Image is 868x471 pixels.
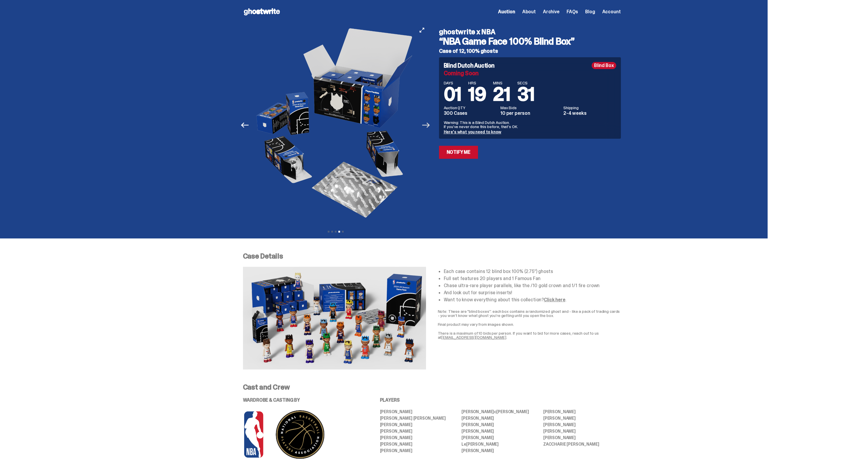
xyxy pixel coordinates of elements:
li: [PERSON_NAME] [543,429,621,433]
a: Archive [543,9,559,14]
a: Account [602,9,621,14]
h4: Blind Dutch Auction [444,63,495,68]
span: 21 [493,82,510,107]
span: DAYS [444,81,461,85]
button: Previous [239,119,252,132]
li: [PERSON_NAME] [PERSON_NAME] [461,410,539,414]
img: NBA-Case-Details.png [243,267,426,369]
img: NBA%20and%20PA%20logo%20for%20PDP-04.png [243,410,346,459]
a: Notify Me [439,146,478,159]
li: [PERSON_NAME] [380,436,458,440]
a: [EMAIL_ADDRESS][DOMAIN_NAME] [441,335,506,340]
li: [PERSON_NAME] [461,423,539,427]
li: [PERSON_NAME] [PERSON_NAME] [380,416,458,420]
div: Blind Box [592,62,616,69]
p: Case Details [243,253,621,260]
p: Warning: This is a Blind Dutch Auction. If you’ve never done this before, that’s OK. [444,120,616,129]
li: [PERSON_NAME] [543,410,621,414]
p: Note: These are "blind boxes”: each box contains a randomized ghost and - like a pack of trading ... [438,309,621,318]
span: c [494,409,496,414]
button: View slide 4 [338,231,340,233]
p: WARDROBE & CASTING BY [243,398,363,403]
li: [PERSON_NAME] [380,423,458,427]
li: [PERSON_NAME] [543,416,621,420]
button: Next [420,119,433,132]
button: View full-screen [418,27,425,34]
div: Coming Soon [444,70,616,76]
p: There is a maximum of 10 bids per person. If you want to bid for more cases, reach out to us at . [438,331,621,339]
li: Want to know everything about this collection? . [444,297,621,302]
li: And look out for surprise inserts! [444,290,621,295]
li: [PERSON_NAME] [461,436,539,440]
li: Chase ultra-rare player parallels, like the /10 gold crown and 1/1 fire crown [444,283,621,288]
li: [PERSON_NAME] [461,429,539,433]
button: View slide 5 [342,231,344,233]
h4: ghostwrite x NBA [439,28,621,35]
span: HRS [468,81,486,85]
dt: Auction QTY [444,106,497,110]
span: 31 [517,82,535,107]
li: [PERSON_NAME] [543,436,621,440]
li: Full set features 20 players and 1 Famous Fan [444,276,621,281]
button: View slide 3 [335,231,337,233]
span: e [464,441,466,447]
a: FAQs [567,9,578,14]
p: Cast and Crew [243,384,621,391]
h3: “NBA Game Face 100% Blind Box” [439,37,621,46]
p: Final product may vary from images shown. [438,322,621,326]
li: [PERSON_NAME] [380,429,458,433]
dd: 300 Cases [444,111,497,116]
li: [PERSON_NAME] [461,416,539,420]
li: [PERSON_NAME] [461,449,539,453]
span: 19 [468,82,486,107]
li: [PERSON_NAME] [380,449,458,453]
span: 01 [444,82,461,107]
button: View slide 2 [331,231,333,233]
a: Auction [498,9,515,14]
li: ZACCHARIE [PERSON_NAME] [543,442,621,446]
li: [PERSON_NAME] [380,442,458,446]
p: PLAYERS [380,398,621,403]
h5: Case of 12, 100% ghosts [439,48,621,54]
dt: Max Bids [500,106,560,110]
a: Here's what you need to know [444,129,501,135]
button: View slide 1 [328,231,329,233]
img: NBA-Hero-4.png [254,24,417,227]
li: [PERSON_NAME] [380,410,458,414]
li: Each case contains 12 blind box 100% (2.75”) ghosts [444,269,621,274]
dd: 2-4 weeks [563,111,616,116]
a: About [522,9,536,14]
li: [PERSON_NAME] [543,423,621,427]
li: L [PERSON_NAME] [461,442,539,446]
a: Blog [585,9,595,14]
span: SECS [517,81,535,85]
a: Click here [544,297,565,303]
dt: Shipping [563,106,616,110]
span: MINS [493,81,510,85]
dd: 10 per person [500,111,560,116]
